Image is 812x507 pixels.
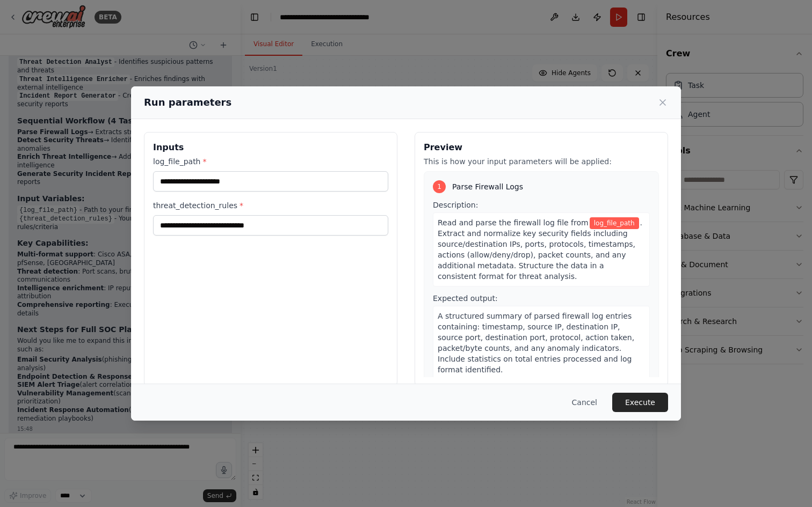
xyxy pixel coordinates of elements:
[438,218,642,281] span: . Extract and normalize key security fields including source/destination IPs, ports, protocols, t...
[153,156,388,167] label: log_file_path
[144,95,231,110] h2: Run parameters
[153,200,388,211] label: threat_detection_rules
[612,393,668,412] button: Execute
[452,181,523,192] span: Parse Firewall Logs
[590,217,639,229] span: Variable: log_file_path
[438,218,589,227] span: Read and parse the firewall log file from
[433,294,498,303] span: Expected output:
[433,201,478,209] span: Description:
[438,312,634,374] span: A structured summary of parsed firewall log entries containing: timestamp, source IP, destination...
[153,141,388,154] h3: Inputs
[424,156,659,167] p: This is how your input parameters will be applied:
[563,393,606,412] button: Cancel
[424,141,659,154] h3: Preview
[433,180,446,193] div: 1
